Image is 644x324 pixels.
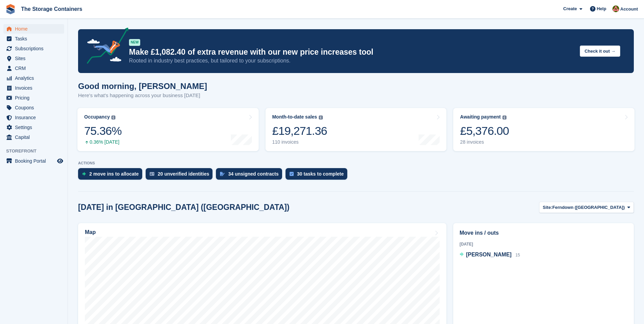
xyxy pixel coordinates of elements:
[228,171,279,177] div: 34 unsigned contracts
[3,73,64,83] a: menu
[89,171,139,177] div: 2 move ins to allocate
[129,57,574,65] p: Rooted in industry best practices, but tailored to your subscriptions.
[15,93,56,103] span: Pricing
[15,156,56,166] span: Booking Portal
[460,139,509,145] div: 28 invoices
[460,114,501,120] div: Awaiting payment
[15,113,56,122] span: Insurance
[5,4,16,14] img: stora-icon-8386f47178a22dfd0bd8f6a31ec36ba5ce8667c1dd55bd0f319d3a0aa187defe.svg
[466,252,512,257] span: [PERSON_NAME]
[150,172,154,176] img: verify_identity-adf6edd0f0f0b5bbfe63781bf79b02c33cf7c696d77639b501bdc392416b5a36.svg
[460,241,627,247] div: [DATE]
[453,108,634,151] a: Awaiting payment £5,376.00 28 invoices
[460,251,520,259] a: [PERSON_NAME] 15
[580,46,620,57] button: Check it out →
[111,115,115,120] img: icon-info-grey-7440780725fd019a000dd9b08b2336e03edf1995a4989e88bcd33f0948082b44.svg
[77,108,259,151] a: Occupancy 75.36% 0.36% [DATE]
[78,82,207,91] h1: Good morning, [PERSON_NAME]
[272,114,317,120] div: Month-to-date sales
[6,148,68,155] span: Storefront
[85,229,96,235] h2: Map
[272,139,327,145] div: 110 invoices
[290,172,294,176] img: task-75834270c22a3079a89374b754ae025e5fb1db73e45f91037f5363f120a921f8.svg
[3,24,64,34] a: menu
[129,47,574,57] p: Make £1,082.40 of extra revenue with our new price increases tool
[3,156,64,166] a: menu
[3,64,64,73] a: menu
[146,168,216,183] a: 20 unverified identities
[3,83,64,93] a: menu
[78,203,290,212] h2: [DATE] in [GEOGRAPHIC_DATA] ([GEOGRAPHIC_DATA])
[81,28,129,66] img: price-adjustments-announcement-icon-8257ccfd72463d97f412b2fc003d46551f7dbcb40ab6d574587a9cd5c0d94...
[15,132,56,142] span: Capital
[515,253,520,257] span: 15
[3,103,64,112] a: menu
[286,168,351,183] a: 30 tasks to complete
[18,3,85,15] a: The Storage Containers
[597,5,606,12] span: Help
[15,24,56,34] span: Home
[543,204,552,211] span: Site:
[84,139,122,145] div: 0.36% [DATE]
[82,172,86,176] img: move_ins_to_allocate_icon-fdf77a2bb77ea45bf5b3d319d69a93e2d87916cf1d5bf7949dd705db3b84f3ca.svg
[78,92,207,100] p: Here's what's happening across your business [DATE]
[78,168,146,183] a: 2 move ins to allocate
[158,171,209,177] div: 20 unverified identities
[15,34,56,43] span: Tasks
[129,39,140,46] div: NEW
[563,5,577,12] span: Create
[502,115,507,120] img: icon-info-grey-7440780725fd019a000dd9b08b2336e03edf1995a4989e88bcd33f0948082b44.svg
[460,229,627,237] h2: Move ins / outs
[3,132,64,142] a: menu
[319,115,323,120] img: icon-info-grey-7440780725fd019a000dd9b08b2336e03edf1995a4989e88bcd33f0948082b44.svg
[3,113,64,122] a: menu
[297,171,344,177] div: 30 tasks to complete
[265,108,447,151] a: Month-to-date sales £19,271.36 110 invoices
[15,73,56,83] span: Analytics
[15,64,56,73] span: CRM
[56,157,64,165] a: Preview store
[272,124,327,138] div: £19,271.36
[15,54,56,63] span: Sites
[78,161,634,165] p: ACTIONS
[612,5,619,12] img: Kirsty Simpson
[84,114,110,120] div: Occupancy
[552,204,625,211] span: Ferndown ([GEOGRAPHIC_DATA])
[3,34,64,43] a: menu
[620,6,638,13] span: Account
[216,168,286,183] a: 34 unsigned contracts
[3,93,64,103] a: menu
[220,172,225,176] img: contract_signature_icon-13c848040528278c33f63329250d36e43548de30e8caae1d1a13099fd9432cc5.svg
[15,83,56,93] span: Invoices
[3,123,64,132] a: menu
[84,124,122,138] div: 75.36%
[15,103,56,112] span: Coupons
[15,123,56,132] span: Settings
[3,44,64,53] a: menu
[15,44,56,53] span: Subscriptions
[539,202,634,213] button: Site: Ferndown ([GEOGRAPHIC_DATA])
[3,54,64,63] a: menu
[460,124,509,138] div: £5,376.00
